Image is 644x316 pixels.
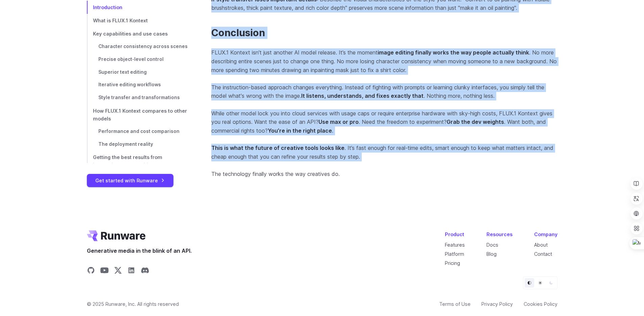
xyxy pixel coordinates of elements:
[87,66,190,79] a: Superior text editing
[93,31,168,37] span: Key capabilities and use cases
[87,138,190,151] a: The deployment reality
[268,127,332,134] strong: You’re in the right place
[211,83,557,100] p: The instruction-based approach changes everything. Instead of fighting with prompts or learning c...
[524,300,557,308] a: Cookies Policy
[87,40,190,53] a: Character consistency across scenes
[87,266,95,276] a: Share on GitHub
[211,27,265,39] a: Conclusion
[100,266,109,276] a: Share on YouTube
[447,118,504,125] strong: Grab the dev weights
[87,14,190,27] a: What is FLUX.1 Kontext
[98,95,180,100] span: Style transfer and transformations
[93,154,162,168] span: Getting the best results from instruction-based editing
[127,266,136,276] a: Share on LinkedIn
[445,251,464,257] a: Platform
[98,69,147,75] span: Superior text editing
[98,129,180,134] span: Performance and cost comparison
[525,278,534,288] button: Default
[87,174,173,187] a: Get started with Runware
[486,230,512,238] div: Resources
[534,242,548,248] a: About
[534,230,557,238] div: Company
[439,300,471,308] a: Terms of Use
[211,48,557,74] p: FLUX.1 Kontext isn’t just another AI model release. It’s the moment . No more describing entire s...
[301,92,424,99] strong: It listens, understands, and fixes exactly that
[534,251,552,257] a: Contact
[98,141,153,147] span: The deployment reality
[87,300,179,308] span: © 2025 Runware, Inc. All rights reserved
[87,125,190,138] a: Performance and cost comparison
[211,170,557,179] p: The technology finally works the way creatives do.
[87,151,190,172] a: Getting the best results from instruction-based editing
[445,242,465,248] a: Features
[87,1,190,14] a: Introduction
[535,278,545,288] button: Light
[114,266,122,276] a: Share on X
[93,4,122,10] span: Introduction
[445,260,460,266] a: Pricing
[93,108,187,121] span: How FLUX.1 Kontext compares to other models
[98,57,164,62] span: Precise object-level control
[523,276,557,289] ul: Theme selector
[481,300,513,308] a: Privacy Policy
[486,251,497,257] a: Blog
[211,144,344,151] strong: This is what the future of creative tools looks like
[378,49,529,56] strong: image editing finally works the way people actually think
[546,278,556,288] button: Dark
[445,230,465,238] div: Product
[211,109,557,135] p: While other model lock you into cloud services with usage caps or require enterprise hardware wit...
[87,91,190,104] a: Style transfer and transformations
[486,242,498,248] a: Docs
[93,18,148,23] span: What is FLUX.1 Kontext
[98,44,188,49] span: Character consistency across scenes
[141,266,149,276] a: Share on Discord
[87,230,146,241] a: Go to /
[87,53,190,66] a: Precise object-level control
[318,118,359,125] strong: Use max or pro
[87,247,192,255] span: Generative media in the blink of an API.
[98,82,161,87] span: Iterative editing workflows
[211,144,557,161] p: . It’s fast enough for real-time edits, smart enough to keep what matters intact, and cheap enoug...
[87,104,190,125] a: How FLUX.1 Kontext compares to other models
[87,78,190,91] a: Iterative editing workflows
[87,27,190,40] a: Key capabilities and use cases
